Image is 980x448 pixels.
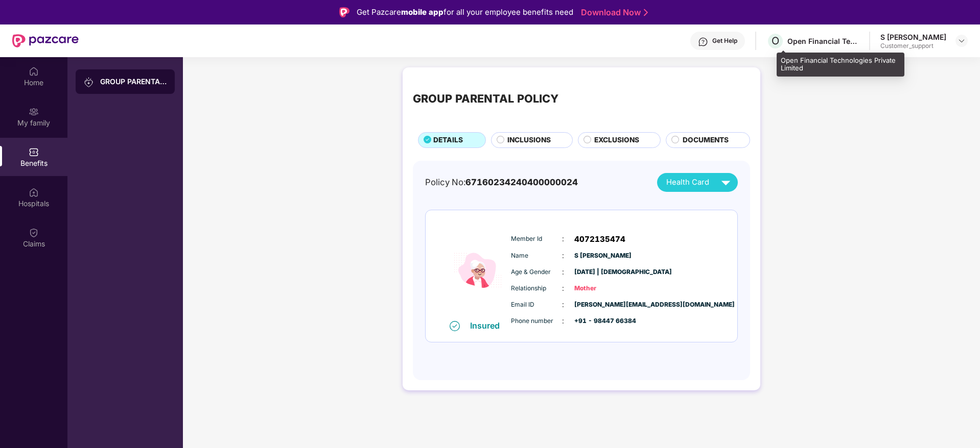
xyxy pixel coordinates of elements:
[425,176,578,189] div: Policy No:
[447,221,508,320] img: icon
[29,187,39,197] img: svg+xml;base64,PHN2ZyBpZD0iSG9zcGl0YWxzIiB4bWxucz0iaHR0cDovL3d3dy53My5vcmcvMjAwMC9zdmciIHdpZHRoPS...
[698,37,708,47] img: svg+xml;base64,PHN2ZyBpZD0iSGVscC0zMngzMiIgeG1sbnM9Imh0dHA6Ly93d3cudzMub3JnLzIwMDAvc3ZnIiB3aWR0aD...
[413,90,558,107] div: GROUP PARENTAL POLICY
[511,284,562,293] span: Relationship
[12,34,79,47] img: New Pazcare Logo
[574,284,625,293] span: Mother
[574,251,625,261] span: S [PERSON_NAME]
[357,6,573,18] div: Get Pazcare for all your employee benefits need
[574,316,625,326] span: +91 - 98447 66384
[511,316,562,326] span: Phone number
[470,320,506,331] div: Insured
[777,53,904,77] div: Open Financial Technologies Private Limited
[644,7,648,18] img: Stroke
[880,32,946,42] div: S [PERSON_NAME]
[100,77,167,87] div: GROUP PARENTAL POLICY
[511,300,562,310] span: Email ID
[507,135,551,146] span: INCLUSIONS
[666,177,709,188] span: Health Card
[787,36,859,46] div: Open Financial Technologies Private Limited
[958,37,966,45] img: svg+xml;base64,PHN2ZyBpZD0iRHJvcGRvd24tMzJ4MzIiIHhtbG5zPSJodHRwOi8vd3d3LnczLm9yZy8yMDAwL3N2ZyIgd2...
[29,147,39,157] img: svg+xml;base64,PHN2ZyBpZD0iQmVuZWZpdHMiIHhtbG5zPSJodHRwOi8vd3d3LnczLm9yZy8yMDAwL3N2ZyIgd2lkdGg9Ij...
[574,300,625,310] span: [PERSON_NAME][EMAIL_ADDRESS][DOMAIN_NAME]
[581,7,645,18] a: Download Now
[84,77,94,87] img: svg+xml;base64,PHN2ZyB3aWR0aD0iMjAiIGhlaWdodD0iMjAiIHZpZXdCb3g9IjAgMCAyMCAyMCIgZmlsbD0ibm9uZSIgeG...
[772,35,779,47] span: O
[594,135,639,146] span: EXCLUSIONS
[562,299,564,310] span: :
[562,250,564,261] span: :
[657,173,738,192] button: Health Card
[450,321,460,331] img: svg+xml;base64,PHN2ZyB4bWxucz0iaHR0cDovL3d3dy53My5vcmcvMjAwMC9zdmciIHdpZHRoPSIxNiIgaGVpZ2h0PSIxNi...
[717,173,735,191] img: svg+xml;base64,PHN2ZyB4bWxucz0iaHR0cDovL3d3dy53My5vcmcvMjAwMC9zdmciIHZpZXdCb3g9IjAgMCAyNCAyNCIgd2...
[465,177,578,187] span: 67160234240400000024
[29,107,39,117] img: svg+xml;base64,PHN2ZyB3aWR0aD0iMjAiIGhlaWdodD0iMjAiIHZpZXdCb3g9IjAgMCAyMCAyMCIgZmlsbD0ibm9uZSIgeG...
[562,233,564,244] span: :
[880,42,946,50] div: Customer_support
[574,267,625,277] span: [DATE] | [DEMOGRAPHIC_DATA]
[712,37,737,45] div: Get Help
[401,7,444,17] strong: mobile app
[433,135,463,146] span: DETAILS
[29,228,39,238] img: svg+xml;base64,PHN2ZyBpZD0iQ2xhaW0iIHhtbG5zPSJodHRwOi8vd3d3LnczLm9yZy8yMDAwL3N2ZyIgd2lkdGg9IjIwIi...
[339,7,349,17] img: Logo
[562,266,564,278] span: :
[562,315,564,327] span: :
[574,233,625,245] span: 4072135474
[29,66,39,77] img: svg+xml;base64,PHN2ZyBpZD0iSG9tZSIgeG1sbnM9Imh0dHA6Ly93d3cudzMub3JnLzIwMDAvc3ZnIiB3aWR0aD0iMjAiIG...
[511,251,562,261] span: Name
[511,234,562,244] span: Member Id
[562,283,564,294] span: :
[683,135,729,146] span: DOCUMENTS
[511,267,562,277] span: Age & Gender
